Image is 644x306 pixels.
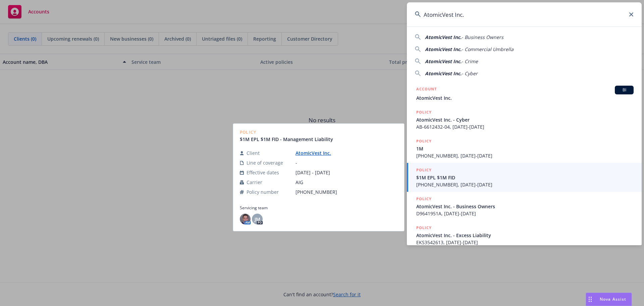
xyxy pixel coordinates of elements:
[416,239,634,246] span: EKS3542613, [DATE]-[DATE]
[407,163,642,192] a: POLICY$1M EPL $1M FID[PHONE_NUMBER], [DATE]-[DATE]
[407,221,642,250] a: POLICYAtomicVest Inc. - Excess LiabilityEKS3542613, [DATE]-[DATE]
[416,138,432,144] h5: POLICY
[407,105,642,134] a: POLICYAtomicVest Inc. - CyberAB-6612432-04, [DATE]-[DATE]
[416,224,432,231] h5: POLICY
[416,145,634,152] span: 1M
[462,58,478,64] span: - Crime
[462,34,503,40] span: - Business Owners
[416,167,432,173] h5: POLICY
[416,109,432,116] h5: POLICY
[618,87,631,93] span: BI
[407,134,642,163] a: POLICY1M[PHONE_NUMBER], [DATE]-[DATE]
[416,195,432,202] h5: POLICY
[425,34,462,40] span: AtomicVest Inc.
[425,46,462,52] span: AtomicVest Inc.
[407,2,642,27] input: Search...
[407,192,642,221] a: POLICYAtomicVest Inc. - Business OwnersD9641951A, [DATE]-[DATE]
[416,152,634,159] span: [PHONE_NUMBER], [DATE]-[DATE]
[425,58,462,64] span: AtomicVest Inc.
[407,82,642,105] a: ACCOUNTBIAtomicVest Inc.
[462,46,514,52] span: - Commercial Umbrella
[462,70,478,77] span: - Cyber
[416,123,634,130] span: AB-6612432-04, [DATE]-[DATE]
[416,116,634,123] span: AtomicVest Inc. - Cyber
[600,296,626,302] span: Nova Assist
[416,210,634,217] span: D9641951A, [DATE]-[DATE]
[586,293,594,306] div: Drag to move
[416,94,634,101] span: AtomicVest Inc.
[416,174,634,181] span: $1M EPL $1M FID
[416,203,634,210] span: AtomicVest Inc. - Business Owners
[416,86,437,94] h5: ACCOUNT
[416,181,634,188] span: [PHONE_NUMBER], [DATE]-[DATE]
[425,70,462,77] span: AtomicVest Inc.
[586,293,632,306] button: Nova Assist
[416,232,634,239] span: AtomicVest Inc. - Excess Liability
